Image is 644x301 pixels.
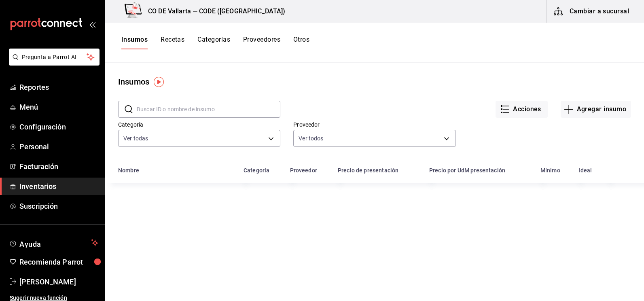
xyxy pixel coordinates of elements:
[123,134,148,142] span: Ver todas
[118,76,149,88] div: Insumos
[429,167,505,174] div: Precio por UdM presentación
[142,6,285,16] h3: CO DE Vallarta — CODE ([GEOGRAPHIC_DATA])
[19,181,98,192] span: Inventarios
[121,36,309,49] div: navigation tabs
[9,49,100,66] button: Pregunta a Parrot AI
[197,36,230,49] button: Categorías
[290,167,317,174] div: Proveedor
[243,36,280,49] button: Proveedores
[118,122,280,127] label: Categoría
[19,276,98,287] span: [PERSON_NAME]
[89,21,95,28] button: open_drawer_menu
[19,141,98,152] span: Personal
[293,36,309,49] button: Otros
[118,167,139,174] div: Nombre
[293,122,455,127] label: Proveedor
[244,167,269,174] div: Categoría
[561,101,631,118] button: Agregar insumo
[137,101,280,117] input: Buscar ID o nombre de insumo
[19,238,88,248] span: Ayuda
[6,59,100,67] a: Pregunta a Parrot AI
[19,121,98,132] span: Configuración
[19,102,98,112] span: Menú
[338,167,398,174] div: Precio de presentación
[19,256,98,267] span: Recomienda Parrot
[19,82,98,93] span: Reportes
[496,101,548,118] button: Acciones
[540,167,560,174] div: Mínimo
[299,134,323,142] span: Ver todos
[121,36,148,49] button: Insumos
[19,161,98,172] span: Facturación
[154,77,164,87] img: Tooltip marker
[161,36,184,49] button: Recetas
[19,201,98,212] span: Suscripción
[578,167,592,174] div: Ideal
[22,53,87,61] span: Pregunta a Parrot AI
